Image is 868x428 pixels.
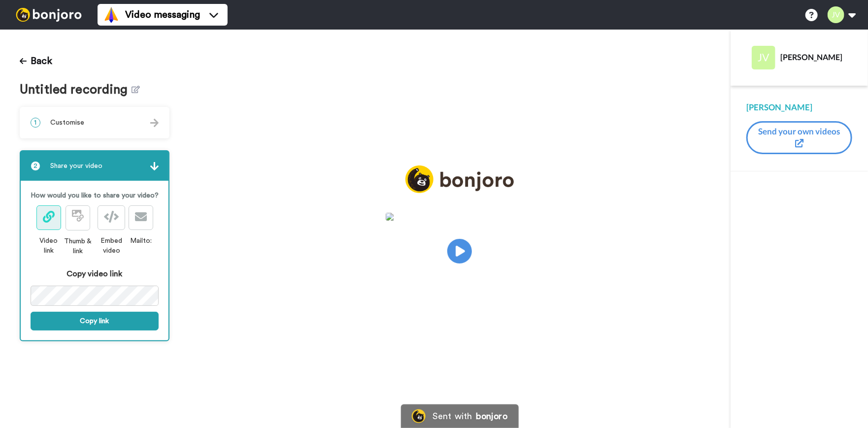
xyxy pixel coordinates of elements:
[31,161,40,171] span: 2
[433,412,472,421] div: Sent with
[20,83,132,97] span: Untitled recording
[386,213,534,221] img: 2279d453-52c0-4e19-b570-709434c25ccc.jpg
[129,236,153,246] div: Mailto:
[125,8,200,22] span: Video messaging
[50,118,84,128] span: Customise
[94,236,129,256] div: Embed video
[31,191,159,200] p: How would you like to share your video?
[31,268,159,280] div: Copy video link
[31,118,40,128] span: 1
[61,236,94,256] div: Thumb & link
[150,162,159,170] img: arrow.svg
[746,101,852,113] div: [PERSON_NAME]
[401,404,518,428] a: Bonjoro LogoSent withbonjoro
[746,121,852,154] button: Send your own videos
[405,165,514,194] img: logo_full.png
[412,409,426,423] img: Bonjoro Logo
[476,412,507,421] div: bonjoro
[36,236,62,256] div: Video link
[103,7,119,23] img: vm-color.svg
[20,49,52,73] button: Back
[150,119,159,127] img: arrow.svg
[752,46,775,69] img: Profile Image
[50,161,102,171] span: Share your video
[20,107,169,138] div: 1Customise
[780,52,852,62] div: [PERSON_NAME]
[31,312,159,330] button: Copy link
[12,8,86,22] img: bj-logo-header-white.svg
